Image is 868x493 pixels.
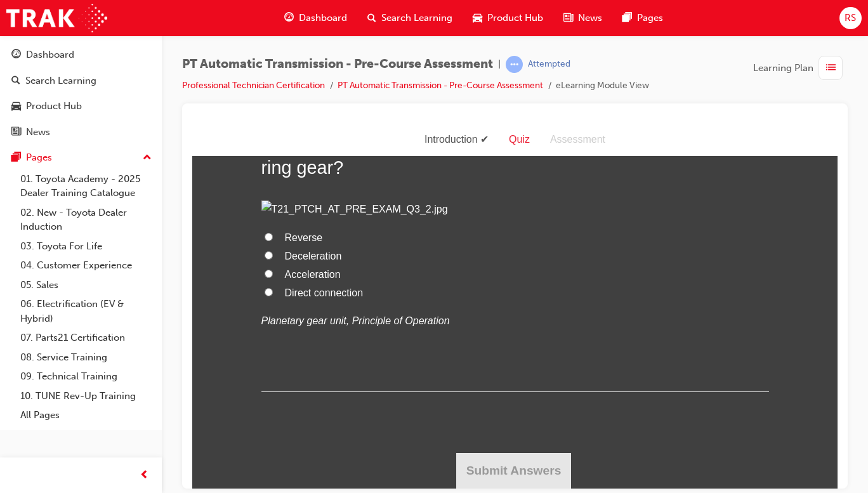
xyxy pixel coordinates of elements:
[299,11,347,25] span: Dashboard
[284,10,294,26] span: guage-icon
[26,125,50,140] div: News
[15,203,157,237] a: 02. New - Toyota Dealer Induction
[753,61,813,76] span: Learning Plan
[264,329,379,365] button: Submit Answers
[15,256,157,275] a: 04. Customer Experience
[26,150,52,165] div: Pages
[25,74,96,88] div: Search Learning
[11,127,21,138] span: news-icon
[72,128,81,136] input: Deceleration
[563,10,573,26] span: news-icon
[612,5,673,31] a: pages-iconPages
[338,80,543,91] a: PT Automatic Transmission - Pre-Course Assessment
[15,294,157,328] a: 06. Electrification (EV & Hybrid)
[69,192,258,202] em: Planetary gear unit, Principle of Operation
[5,146,157,169] button: Pages
[26,99,82,114] div: Product Hub
[6,4,107,32] img: Trak
[845,11,856,25] span: RS
[381,11,452,25] span: Search Learning
[5,121,157,144] a: News
[473,10,482,26] span: car-icon
[11,76,20,87] span: search-icon
[839,7,862,29] button: RS
[15,367,157,386] a: 09. Technical Training
[143,150,152,166] span: up-icon
[5,43,157,67] a: Dashboard
[11,49,21,61] span: guage-icon
[15,328,157,348] a: 07. Parts21 Certification
[367,10,376,26] span: search-icon
[578,11,602,25] span: News
[498,57,501,72] span: |
[15,169,157,203] a: 01. Toyota Academy - 2025 Dealer Training Catalogue
[72,164,81,173] input: Direct connection
[15,348,157,367] a: 08. Service Training
[72,146,81,154] input: Acceleration
[5,69,157,93] a: Search Learning
[622,10,632,26] span: pages-icon
[93,127,150,138] span: Deceleration
[15,275,157,295] a: 05. Sales
[93,164,171,174] span: Direct connection
[72,109,81,117] input: Reverse
[357,5,463,31] a: search-iconSearch Learning
[93,145,148,156] span: Acceleration
[15,237,157,256] a: 03. Toyota For Life
[140,468,149,483] span: prev-icon
[11,101,21,112] span: car-icon
[93,108,131,119] span: Reverse
[553,5,612,31] a: news-iconNews
[506,56,523,73] span: learningRecordVerb_ATTEMPT-icon
[11,152,21,164] span: pages-icon
[5,41,157,146] button: DashboardSearch LearningProduct HubNews
[556,79,649,93] li: eLearning Module View
[274,5,357,31] a: guage-iconDashboard
[26,48,74,62] div: Dashboard
[463,5,553,31] a: car-iconProduct Hub
[182,80,325,91] a: Professional Technician Certification
[528,58,570,70] div: Attempted
[182,57,493,72] span: PT Automatic Transmission - Pre-Course Assessment
[487,11,543,25] span: Product Hub
[306,7,348,25] div: Quiz
[753,56,848,80] button: Learning Plan
[222,7,306,25] div: Introduction
[5,95,157,118] a: Product Hub
[69,77,577,95] img: T21_PTCH_AT_PRE_EXAM_Q3_2.jpg
[637,11,663,25] span: Pages
[826,60,836,76] span: list-icon
[15,386,157,406] a: 10. TUNE Rev-Up Training
[348,7,423,25] div: Assessment
[15,405,157,425] a: All Pages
